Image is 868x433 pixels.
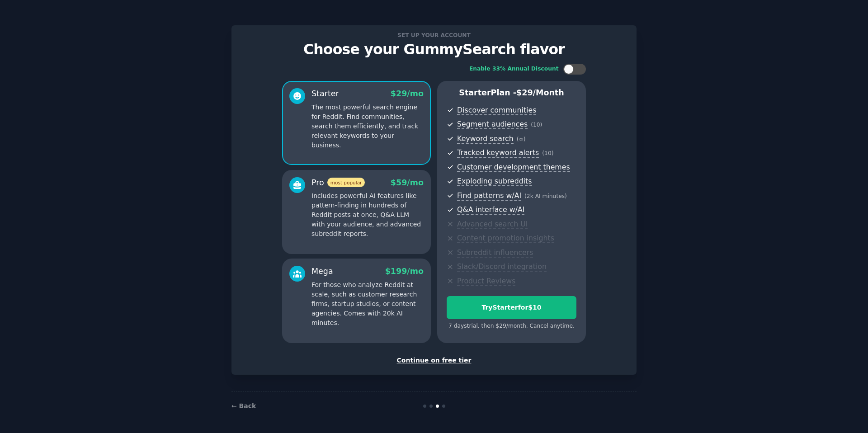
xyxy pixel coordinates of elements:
span: Advanced search UI [457,220,528,229]
span: Customer development themes [457,163,570,172]
span: ( 10 ) [531,122,542,128]
div: Continue on free tier [241,356,627,365]
span: $ 29 /mo [391,89,424,98]
span: Keyword search [457,134,514,144]
span: Find patterns w/AI [457,191,521,201]
p: Starter Plan - [447,87,576,99]
span: ( 2k AI minutes ) [524,193,567,199]
span: Content promotion insights [457,234,554,243]
span: $ 199 /mo [385,267,424,276]
button: TryStarterfor$10 [447,296,576,319]
p: For those who analyze Reddit at scale, such as customer research firms, startup studios, or conte... [311,280,424,328]
span: Discover communities [457,106,536,115]
div: Enable 33% Annual Discount [469,65,559,73]
span: ( 10 ) [542,150,553,156]
p: Includes powerful AI features like pattern-finding in hundreds of Reddit posts at once, Q&A LLM w... [311,191,424,239]
p: Choose your GummySearch flavor [241,42,627,57]
span: Slack/Discord integration [457,262,547,272]
a: ← Back [231,402,256,409]
span: Exploding subreddits [457,177,532,186]
span: Tracked keyword alerts [457,148,539,158]
span: ( ∞ ) [517,136,526,142]
span: Product Reviews [457,277,515,286]
span: $ 59 /mo [391,178,424,187]
span: Subreddit influencers [457,248,533,258]
span: Segment audiences [457,120,528,129]
div: Mega [311,266,333,277]
div: Try Starter for $10 [447,303,576,312]
span: most popular [327,178,365,187]
div: Pro [311,177,365,188]
span: Q&A interface w/AI [457,205,524,215]
div: 7 days trial, then $ 29 /month . Cancel anytime. [447,322,576,330]
span: Set up your account [396,30,472,40]
p: The most powerful search engine for Reddit. Find communities, search them efficiently, and track ... [311,103,424,150]
div: Starter [311,88,339,99]
span: $ 29 /month [516,88,564,97]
